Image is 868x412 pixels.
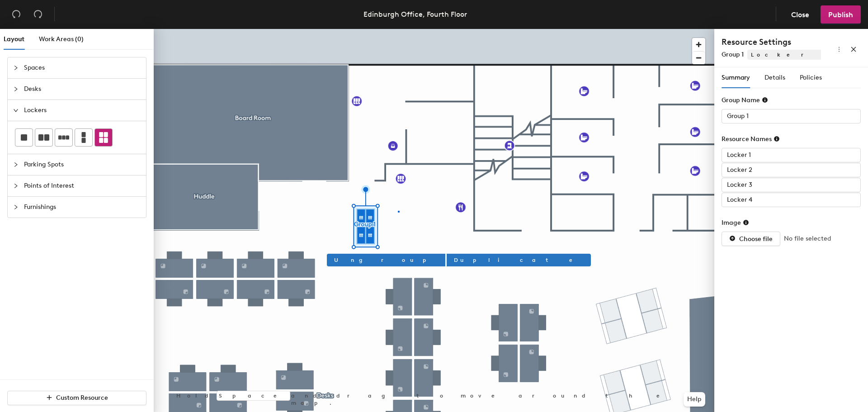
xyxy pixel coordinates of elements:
div: Image [722,219,749,227]
span: Layout [4,35,24,43]
span: collapsed [13,204,19,210]
span: Details [764,74,785,81]
span: Furnishings [24,197,141,218]
span: more [836,46,842,52]
span: Parking Spots [24,154,141,175]
span: Spaces [24,57,141,78]
span: Policies [800,74,822,81]
input: Unknown Lockers [722,193,861,207]
span: Choose file [739,235,773,243]
button: Undo (⌘ + Z) [7,5,25,24]
span: No file selected [784,234,831,244]
div: Group Name [722,96,768,104]
button: Custom Resource [7,391,146,405]
span: Summary [722,74,750,81]
span: Lockers [24,100,141,121]
span: collapsed [13,162,19,167]
input: Unknown Lockers [722,148,861,162]
span: Publish [828,10,853,19]
span: collapsed [13,65,19,71]
span: Duplicate [454,256,584,264]
span: Group 1 [722,51,744,58]
span: expanded [13,108,19,113]
span: Custom Resource [56,394,108,402]
button: Publish [821,5,861,24]
div: Resource Names [722,135,780,143]
span: Points of Interest [24,175,141,196]
button: Ungroup [327,254,445,266]
span: Lockers [747,50,846,60]
span: Ungroup [334,256,438,264]
span: undo [12,9,21,19]
span: close [850,46,857,52]
button: Duplicate [447,254,591,266]
span: collapsed [13,183,19,189]
input: Unknown Lockers [722,109,861,123]
input: Unknown Lockers [722,163,861,177]
button: Help [684,392,705,407]
button: Close [783,5,817,24]
span: collapsed [13,86,19,92]
input: Unknown Lockers [722,178,861,192]
button: Redo (⌘ + ⇧ + Z) [29,5,47,24]
h4: Resource Settings [722,36,821,48]
span: Close [791,10,809,19]
span: Desks [24,79,141,99]
span: Work Areas (0) [39,35,84,43]
button: Choose file [722,232,780,246]
div: Edinburgh Office, Fourth Floor [363,9,467,20]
